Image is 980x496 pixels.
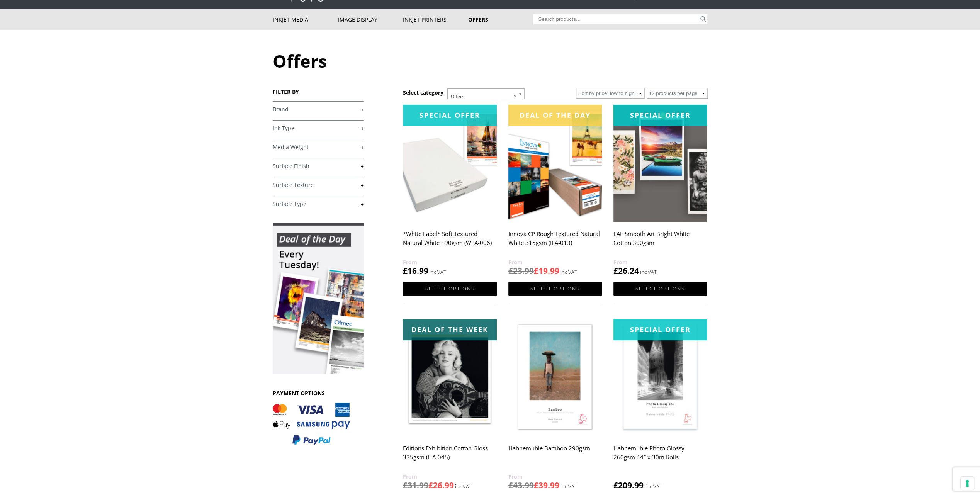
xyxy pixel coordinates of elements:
span: £ [534,265,538,276]
a: + [273,125,364,132]
h4: Surface Type [273,196,364,211]
img: promo [273,223,364,374]
bdi: 16.99 [403,265,428,276]
a: + [273,200,364,208]
span: £ [534,480,538,491]
h2: Editions Exhibition Cotton Gloss 335gsm (IFA-045) [403,441,496,472]
a: Inkjet Media [273,9,338,30]
div: Deal of the day [508,105,602,126]
div: Special Offer [613,319,707,340]
h2: Innova CP Rough Textured Natural White 315gsm (IFA-013) [508,227,602,258]
span: Offers [447,88,525,99]
bdi: 23.99 [508,265,534,276]
bdi: 39.99 [534,480,559,491]
h2: *White Label* Soft Textured Natural White 190gsm (WFA-006) [403,227,496,258]
a: Offers [468,9,533,30]
span: Offers [448,89,524,104]
a: + [273,106,364,113]
a: Select options for “*White Label* Soft Textured Natural White 190gsm (WFA-006)” [403,282,496,296]
h1: Offers [273,49,708,73]
input: Search products… [533,14,699,24]
a: Deal of the day Innova CP Rough Textured Natural White 315gsm (IFA-013) £23.99£19.99 [508,105,602,277]
bdi: 19.99 [534,265,559,276]
a: + [273,144,364,151]
a: Special OfferHahnemuhle Photo Glossy 260gsm 44″ x 30m Rolls £209.99 inc VAT [613,319,707,491]
strong: inc VAT [645,482,662,491]
span: £ [613,265,618,276]
bdi: 26.24 [613,265,639,276]
h2: Hahnemuhle Photo Glossy 260gsm 44″ x 30m Rolls [613,441,707,472]
span: £ [508,480,513,491]
bdi: 26.99 [428,480,454,491]
span: £ [403,265,408,276]
img: *White Label* Soft Textured Natural White 190gsm (WFA-006) [403,105,496,222]
img: Innova CP Rough Textured Natural White 315gsm (IFA-013) [508,105,602,222]
a: Select options for “Innova CP Rough Textured Natural White 315gsm (IFA-013)” [508,282,602,296]
span: £ [428,480,433,491]
a: + [273,163,364,170]
img: FAF Smooth Art Bright White Cotton 300gsm [613,105,707,222]
button: Search [699,14,708,24]
img: Hahnemuhle Photo Glossy 260gsm 44" x 30m Rolls [613,319,707,436]
span: £ [403,480,408,491]
a: Deal of the week Editions Exhibition Cotton Gloss 335gsm (IFA-045) £31.99£26.99 [403,319,496,491]
div: Special Offer [403,105,496,126]
bdi: 31.99 [403,480,428,491]
h4: Ink Type [273,120,364,136]
a: Special OfferFAF Smooth Art Bright White Cotton 300gsm £26.24 [613,105,707,277]
a: Select options for “FAF Smooth Art Bright White Cotton 300gsm” [613,282,707,296]
h2: FAF Smooth Art Bright White Cotton 300gsm [613,227,707,258]
div: Special Offer [613,105,707,126]
h3: Select category [403,89,443,96]
div: Deal of the week [403,319,496,340]
select: Shop order [576,88,645,99]
span: £ [508,265,513,276]
a: Hahnemuhle Bamboo 290gsm £43.99£39.99 [508,319,602,491]
span: £ [613,480,618,491]
a: Special Offer*White Label* Soft Textured Natural White 190gsm (WFA-006) £16.99 [403,105,496,277]
h3: PAYMENT OPTIONS [273,389,364,397]
a: Image Display [338,9,403,30]
button: Your consent preferences for tracking technologies [961,477,974,490]
img: Editions Exhibition Cotton Gloss 335gsm (IFA-045) [403,319,496,436]
img: PAYMENT OPTIONS [273,403,350,445]
h4: Surface Texture [273,177,364,192]
h4: Media Weight [273,139,364,155]
h3: FILTER BY [273,88,364,95]
h4: Surface Finish [273,158,364,173]
bdi: 209.99 [613,480,644,491]
h2: Hahnemuhle Bamboo 290gsm [508,441,602,472]
a: + [273,182,364,189]
h4: Brand [273,101,364,117]
span: × [514,91,516,102]
img: Hahnemuhle Bamboo 290gsm [508,319,602,436]
a: Inkjet Printers [403,9,468,30]
bdi: 43.99 [508,480,534,491]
